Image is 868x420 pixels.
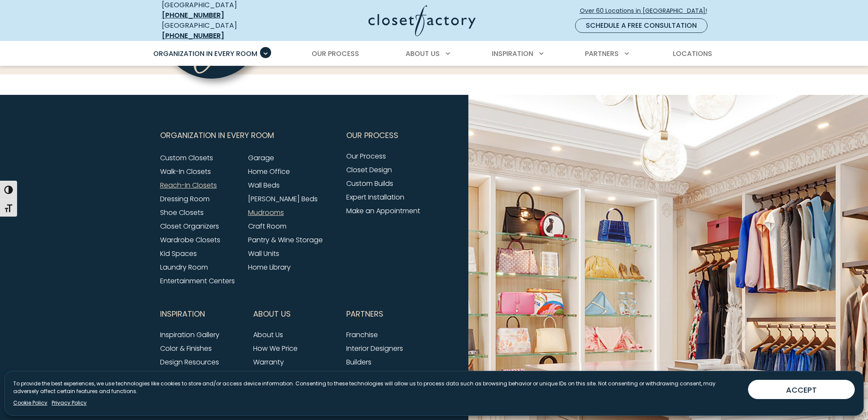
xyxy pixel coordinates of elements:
[673,49,712,59] span: Locations
[160,303,243,325] button: Footer Subnav Button - Inspiration
[346,206,420,216] a: Make an Appointment
[575,18,707,33] a: Schedule a Free Consultation
[253,357,284,367] a: Warranty
[248,180,280,190] a: Wall Beds
[312,49,359,59] span: Our Process
[160,221,219,231] a: Closet Organizers
[253,344,298,353] a: How We Price
[160,194,210,204] a: Dressing Room
[160,167,211,176] a: Walk-In Closets
[153,49,257,59] span: Organization in Every Room
[160,125,274,146] span: Organization in Every Room
[160,125,336,146] button: Footer Subnav Button - Organization in Every Room
[160,208,204,217] a: Shoe Closets
[248,167,290,176] a: Home Office
[147,42,721,66] nav: Primary Menu
[346,357,371,367] a: Builders
[248,208,284,217] a: Mudrooms
[346,192,404,202] a: Expert Installation
[160,262,208,272] a: Laundry Room
[248,221,286,231] a: Craft Room
[248,249,279,258] a: Wall Units
[160,344,212,353] a: Color & Finishes
[346,303,383,325] span: Partners
[368,5,476,36] img: Closet Factory Logo
[162,10,224,20] a: [PHONE_NUMBER]
[13,380,741,395] p: To provide the best experiences, we use technologies like cookies to store and/or access device i...
[160,276,235,286] a: Entertainment Centers
[160,330,219,340] a: Inspiration Gallery
[160,303,205,325] span: Inspiration
[346,330,378,340] a: Franchise
[585,49,619,59] span: Partners
[346,344,403,353] a: Interior Designers
[248,153,274,163] a: Garage
[248,235,323,245] a: Pantry & Wine Storage
[346,303,429,325] button: Footer Subnav Button - Partners
[492,49,533,59] span: Inspiration
[162,21,286,41] div: [GEOGRAPHIC_DATA]
[160,153,213,163] a: Custom Closets
[346,125,398,146] span: Our Process
[13,399,47,407] a: Cookie Policy
[346,151,386,161] a: Our Process
[160,357,219,367] a: Design Resources
[248,262,291,272] a: Home Library
[253,330,283,340] a: About Us
[580,6,714,15] span: Over 60 Locations in [GEOGRAPHIC_DATA]!
[748,380,855,399] button: ACCEPT
[346,179,393,188] a: Custom Builds
[406,49,440,59] span: About Us
[579,3,714,18] a: Over 60 Locations in [GEOGRAPHIC_DATA]!
[346,125,429,146] button: Footer Subnav Button - Our Process
[160,180,217,190] a: Reach-In Closets
[253,303,291,325] span: About Us
[253,303,336,325] button: Footer Subnav Button - About Us
[346,165,392,175] a: Closet Design
[160,249,197,258] a: Kid Spaces
[248,194,318,204] a: [PERSON_NAME] Beds
[162,31,224,41] a: [PHONE_NUMBER]
[160,235,220,245] a: Wardrobe Closets
[52,399,87,407] a: Privacy Policy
